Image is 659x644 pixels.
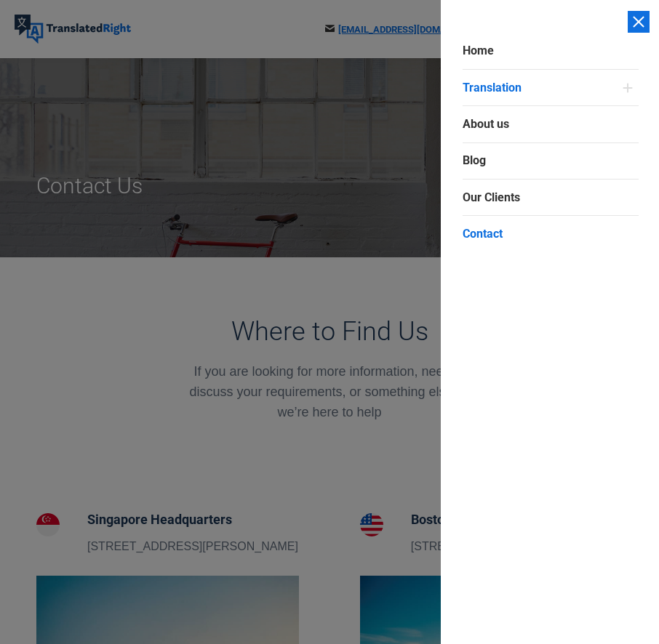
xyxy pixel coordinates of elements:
[463,106,639,142] a: About us
[463,216,639,252] a: Contact
[463,81,522,95] span: Translation
[463,33,639,69] a: Home
[463,69,617,105] a: Translation
[463,190,520,205] span: Our Clients
[463,117,509,132] span: About us
[463,153,486,168] span: Blog
[628,11,650,33] div: Close
[463,227,503,241] span: Contact
[463,180,639,216] a: Our Clients
[463,142,639,179] a: Blog
[463,44,494,58] span: Home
